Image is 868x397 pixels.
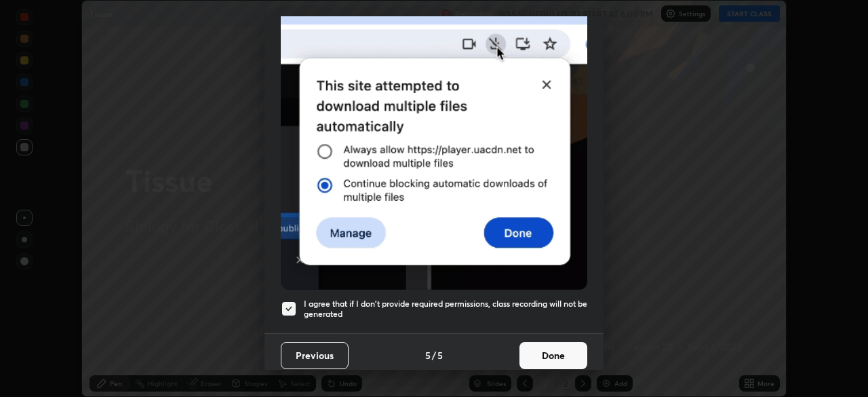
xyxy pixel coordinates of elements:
button: Done [519,342,587,369]
h5: I agree that if I don't provide required permissions, class recording will not be generated [304,299,587,320]
h4: 5 [425,348,431,362]
h4: / [432,348,436,362]
button: Previous [281,342,349,369]
h4: 5 [437,348,443,362]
